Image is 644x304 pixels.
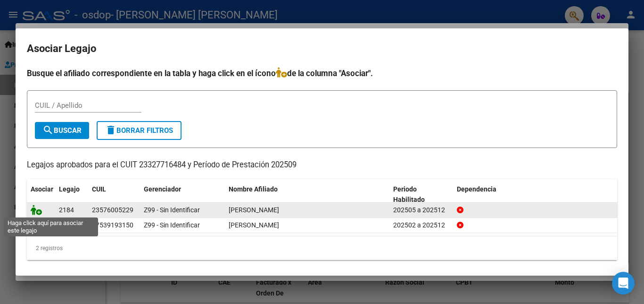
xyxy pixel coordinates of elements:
span: Dependencia [457,185,496,193]
span: Periodo Habilitado [393,185,425,204]
p: Legajos aprobados para el CUIT 23327716484 y Período de Prestación 202509 [27,159,617,171]
button: Borrar Filtros [97,121,182,140]
div: 2 registros [27,236,617,260]
datatable-header-cell: Asociar [27,179,55,210]
div: 23576005229 [92,205,133,216]
span: Buscar [42,126,82,135]
datatable-header-cell: Periodo Habilitado [389,179,453,210]
span: Z99 - Sin Identificar [144,206,200,214]
datatable-header-cell: CUIL [88,179,140,210]
span: Z99 - Sin Identificar [144,221,200,229]
datatable-header-cell: Gerenciador [140,179,225,210]
mat-icon: delete [105,124,116,136]
h2: Asociar Legajo [27,40,617,58]
div: 202505 a 202512 [393,205,449,216]
span: 2184 [59,206,74,214]
span: Borrar Filtros [105,126,173,135]
div: Open Intercom Messenger [612,272,635,295]
mat-icon: search [42,124,54,136]
datatable-header-cell: Legajo [55,179,88,210]
span: Asociar [31,185,53,193]
span: 204 [59,221,70,229]
button: Buscar [35,122,89,139]
span: Gerenciador [144,185,181,193]
span: Nombre Afiliado [229,185,278,193]
span: POEYLAUT BENJAMIN [229,206,279,214]
span: Legajo [59,185,80,193]
span: CUIL [92,185,106,193]
div: 27539193150 [92,220,133,231]
div: 202502 a 202512 [393,220,449,231]
h4: Busque el afiliado correspondiente en la tabla y haga click en el ícono de la columna "Asociar". [27,67,617,79]
datatable-header-cell: Nombre Afiliado [225,179,389,210]
datatable-header-cell: Dependencia [453,179,618,210]
span: MONTECHIARI VICTORIA [229,221,279,229]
